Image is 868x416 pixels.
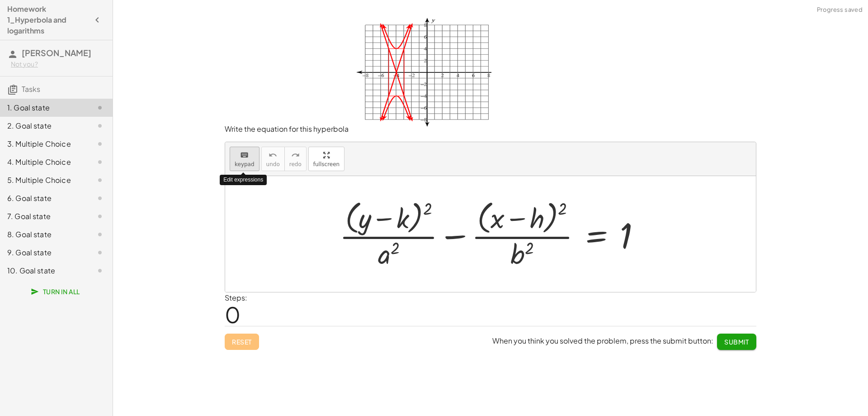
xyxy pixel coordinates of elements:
[94,175,105,186] i: Task not started.
[22,84,40,94] span: Tasks
[313,161,340,167] span: fullscreen
[7,102,80,113] div: 1. Goal state
[225,301,241,328] span: 0
[225,17,756,134] p: Write the equation for this hyperbola
[7,265,80,276] div: 10. Goal state
[7,139,80,149] div: 3. Multiple Choice
[25,283,87,300] button: Turn In All
[7,247,80,258] div: 9. Goal state
[94,193,105,204] i: Task not started.
[289,161,302,167] span: redo
[266,161,280,167] span: undo
[308,147,344,171] button: fullscreen
[7,211,80,222] div: 7. Goal state
[7,229,80,240] div: 8. Goal state
[235,161,255,167] span: keypad
[94,211,105,222] i: Task not started.
[717,334,756,350] button: Submit
[94,139,105,149] i: Task not started.
[240,150,249,161] i: keyboard
[33,287,80,296] span: Turn In All
[94,229,105,240] i: Task not started.
[7,175,80,186] div: 5. Multiple Choice
[11,60,105,69] div: Not you?
[94,157,105,167] i: Task not started.
[220,175,267,185] div: Edit expressions
[284,147,307,171] button: redoredo
[349,17,491,132] img: 791cfa3b6f9f595e18c334efa8c93cb7a51a5666cb941bdaa77b805e7606e9c9.png
[291,150,300,161] i: redo
[817,5,863,14] span: Progress saved
[261,147,285,171] button: undoundo
[7,120,80,131] div: 2. Goal state
[225,293,247,302] label: Steps:
[7,4,89,36] h4: Homework 1_Hyperbola and logarithms
[94,265,105,276] i: Task not started.
[230,147,259,171] button: keyboardkeypad
[7,157,80,167] div: 4. Multiple Choice
[7,193,80,204] div: 6. Goal state
[492,336,713,345] span: When you think you solved the problem, press the submit button:
[94,247,105,258] i: Task not started.
[22,48,91,58] span: [PERSON_NAME]
[724,338,749,346] span: Submit
[94,120,105,131] i: Task not started.
[94,102,105,113] i: Task not started.
[269,150,277,161] i: undo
